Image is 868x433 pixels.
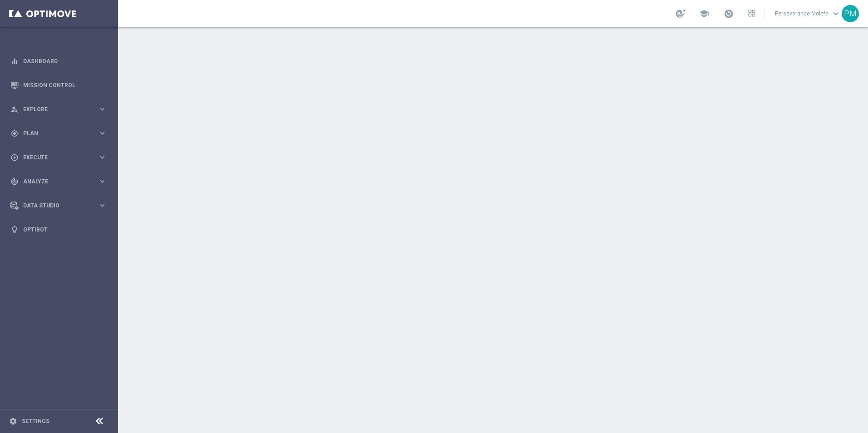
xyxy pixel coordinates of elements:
[842,5,859,22] div: PM
[98,153,107,162] i: keyboard_arrow_right
[10,73,107,97] div: Mission Control
[10,129,98,138] div: Plan
[10,153,98,162] div: Execute
[774,7,842,20] a: Perseverance Molefekeyboard_arrow_down
[10,177,98,186] div: Analyze
[10,226,19,234] i: lightbulb
[22,418,49,424] a: Settings
[23,49,107,73] a: Dashboard
[10,217,107,241] div: Optibot
[10,82,107,89] button: Mission Control
[10,178,107,185] button: track_changes Analyze keyboard_arrow_right
[10,105,98,113] div: Explore
[98,201,107,210] i: keyboard_arrow_right
[98,129,107,138] i: keyboard_arrow_right
[10,153,19,162] i: play_circle_outline
[10,202,98,210] div: Data Studio
[23,131,98,136] span: Plan
[699,9,709,19] span: school
[10,58,107,65] button: equalizer Dashboard
[10,129,19,138] i: gps_fixed
[10,49,107,73] div: Dashboard
[23,217,107,241] a: Optibot
[10,202,107,209] button: Data Studio keyboard_arrow_right
[10,177,19,186] i: track_changes
[9,417,17,425] i: settings
[23,73,107,97] a: Mission Control
[98,177,107,186] i: keyboard_arrow_right
[23,155,98,160] span: Execute
[831,9,841,19] span: keyboard_arrow_down
[10,130,107,137] button: gps_fixed Plan keyboard_arrow_right
[23,179,98,184] span: Analyze
[10,105,19,113] i: person_search
[98,105,107,113] i: keyboard_arrow_right
[23,203,98,208] span: Data Studio
[10,226,107,233] button: lightbulb Optibot
[10,57,19,65] i: equalizer
[23,107,98,112] span: Explore
[10,106,107,113] button: person_search Explore keyboard_arrow_right
[10,154,107,161] button: play_circle_outline Execute keyboard_arrow_right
